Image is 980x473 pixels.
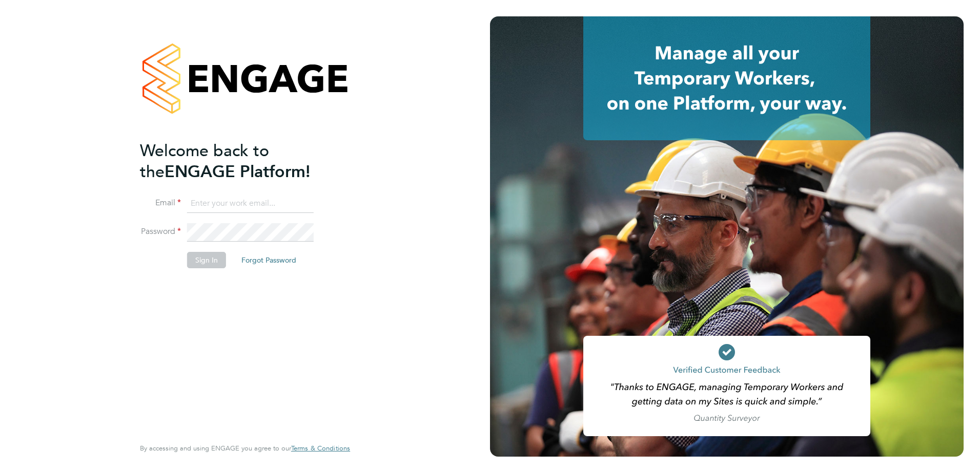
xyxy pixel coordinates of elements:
[233,252,304,268] button: Forgot Password
[291,444,350,453] a: Terms & Conditions
[187,195,314,213] input: Enter your work email...
[187,252,226,268] button: Sign In
[291,444,350,453] span: Terms & Conditions
[140,140,340,182] h2: ENGAGE Platform!
[140,226,181,237] label: Password
[140,141,269,182] span: Welcome back to the
[140,444,350,453] span: By accessing and using ENGAGE you agree to our
[140,198,181,208] label: Email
